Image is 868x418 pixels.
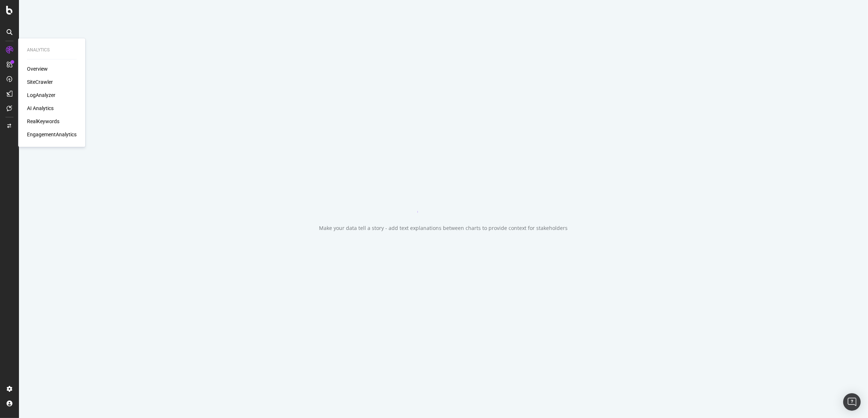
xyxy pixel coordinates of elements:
a: SiteCrawler [27,78,53,86]
div: animation [417,187,470,213]
a: EngagementAnalytics [27,131,77,138]
div: Make your data tell a story - add text explanations between charts to provide context for stakeho... [319,224,568,232]
a: RealKeywords [27,118,59,125]
div: Open Intercom Messenger [843,393,861,411]
div: Analytics [27,47,77,53]
a: AI Analytics [27,105,54,112]
a: Overview [27,65,48,73]
a: LogAnalyzer [27,91,55,99]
